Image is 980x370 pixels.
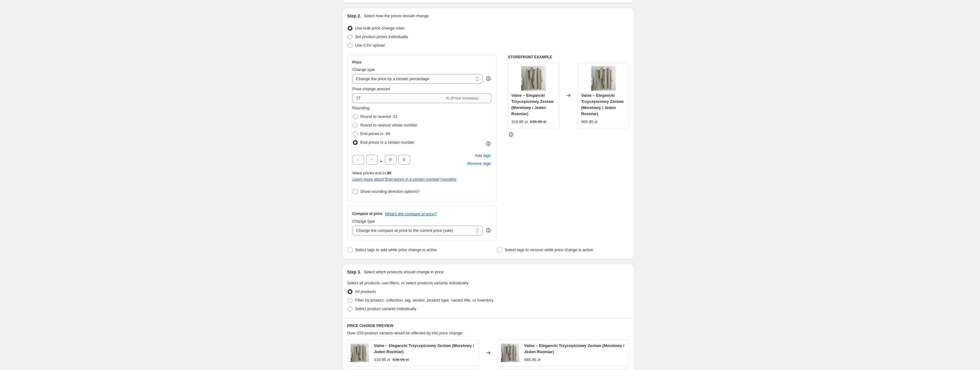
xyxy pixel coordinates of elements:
[511,119,528,125] div: 319.95 zł
[475,153,490,159] span: Add digit
[352,219,375,224] span: Change type
[347,281,469,285] span: Select all products, use filters, or select products variants individually
[352,67,375,72] span: Change type
[355,298,494,302] span: Filter by product, collection, tag, vendor, product type, variant title, or inventory
[352,211,383,216] h3: Compare at price
[581,93,624,116] span: Vaine – Elegancki Trzyczęściowy Zestaw (Morelowy / Jeden Rozmiar)
[355,26,404,30] span: Use bulk price change rules
[530,119,546,125] strike: 636.95 zł
[352,93,445,103] input: -15
[355,34,408,39] span: Set product prices individually
[524,343,624,354] span: Vaine – Elegancki Trzyczęściowy Zestaw (Morelowy / Jeden Rozmiar)
[360,189,419,194] span: Show rounding direction options?
[347,13,361,19] h2: Step 2.
[360,140,415,145] span: End prices in a certain number
[355,43,385,48] span: Use CSV upload
[392,357,409,363] strike: 636.95 zł
[374,357,390,363] div: 319.95 zł
[352,60,361,65] h3: Price
[374,343,474,354] span: Vaine – Elegancki Trzyczęściowy Zestaw (Morelowy / Jeden Rozmiar)
[352,171,392,175] span: Make prices end in
[355,289,376,294] span: All products
[446,96,478,100] span: % (Price increase)
[485,76,491,82] div: help
[352,155,364,165] input: ﹡
[591,66,616,91] img: Sf518a17d89404191864c42fdbc28aa482_80x.webp
[385,212,437,216] button: What's the compare at price?
[360,114,398,119] span: Round to nearest .01
[352,177,457,181] i: Learn more about " End prices in a certain number " rounding
[474,152,491,160] button: Add placeholder
[386,171,392,175] b: .95
[347,323,629,328] h6: PRICE CHANGE PREVIEW
[581,119,597,125] div: 565.95 zł
[508,55,629,60] h6: STOREFRONT EXAMPLE
[485,227,491,233] div: help
[364,13,429,19] p: Select how the prices should change
[347,269,361,275] h2: Step 3.
[521,66,546,91] img: Sf518a17d89404191864c42fdbc28aa482_80x.webp
[466,160,491,168] button: Remove placeholder
[385,155,396,165] input: ﹡
[524,357,541,363] div: 565.95 zł
[347,331,463,335] span: Over 250 product variants would be affected by this price change:
[364,269,443,275] p: Select which products should change in price
[352,106,370,110] span: Rounding
[380,155,383,165] span: .
[352,87,390,91] span: Price change amount
[355,247,437,252] span: Select tags to add while price change is active
[511,93,554,116] span: Vaine – Elegancki Trzyczęściowy Zestaw (Morelowy / Jeden Rozmiar)
[467,161,490,167] span: Remove digit
[360,123,417,127] span: Round to nearest whole number
[398,155,410,165] input: ﹡
[360,131,390,136] span: End prices in .99
[501,344,519,362] img: Sf518a17d89404191864c42fdbc28aa482_80x.webp
[355,306,416,311] span: Select product variants individually
[352,177,457,181] a: Learn more about"End prices in a certain number"rounding
[505,247,593,252] span: Select tags to remove while price change is active
[366,155,378,165] input: ﹡
[351,344,369,362] img: Sf518a17d89404191864c42fdbc28aa482_80x.webp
